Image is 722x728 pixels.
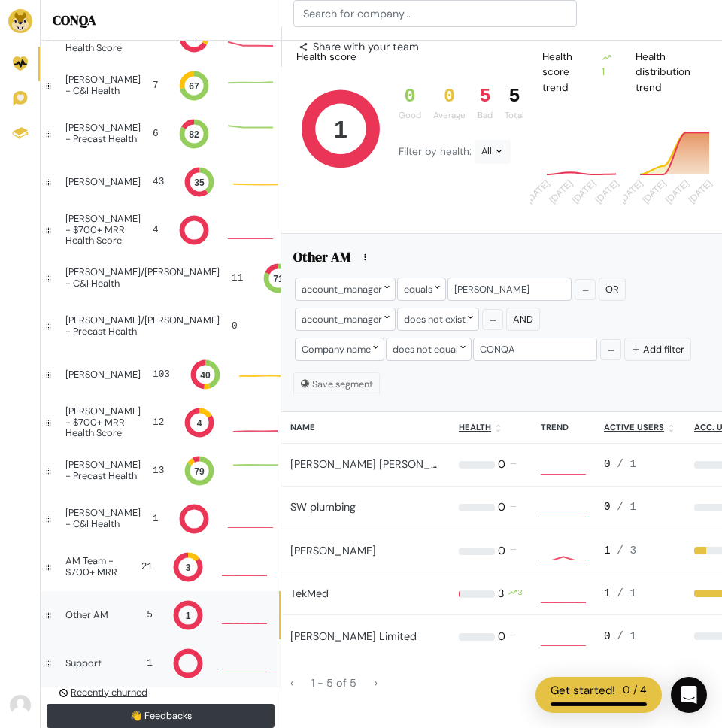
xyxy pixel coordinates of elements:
div: 1 [604,586,676,602]
div: Get started! [551,682,615,699]
div: [PERSON_NAME] - Precast Health [65,460,141,481]
div: Other AM [65,610,117,620]
a: AM Team - $700+ MRR 21 3 [41,543,281,591]
u: Health [459,422,491,432]
div: 0 [498,543,505,560]
span: ‹ [290,676,293,690]
span: › [375,676,378,690]
u: Active users [604,422,664,432]
div: 3 [498,586,505,602]
a: 👋 Feedbacks [47,704,275,728]
div: [PERSON_NAME] - Precast Health [65,123,141,144]
a: [PERSON_NAME] 43 35 [41,158,281,206]
span: of [336,676,347,690]
a: Recently churned [41,687,281,698]
span: / 3 [617,544,636,557]
span: And [513,313,533,326]
a: [PERSON_NAME]/[PERSON_NAME] - C&I Health 11 71 [41,254,281,302]
span: Filter by health: [399,145,475,158]
div: 0 [604,499,676,516]
span: Share with your team [313,26,419,67]
th: Trend [532,412,595,443]
div: 0 [433,86,466,108]
div: Company name [295,338,384,361]
span: / 1 [617,458,636,470]
div: Open Intercom Messenger [671,677,707,713]
div: 43 [153,174,164,189]
div: 0 [232,319,238,333]
div: Bad [478,109,493,122]
div: 21 [138,560,153,574]
span: - [317,676,323,690]
button: Or [599,278,626,301]
span: 5 [350,676,356,690]
div: [PERSON_NAME] - C&I Health [65,508,141,529]
span: / 1 [617,630,636,642]
div: 0 [498,457,505,473]
div: Health distribution trend [623,44,717,102]
tspan: [DATE] [663,178,691,206]
div: 12 [153,415,164,429]
div: AM Team - $700+ MRR [65,556,126,578]
div: account_manager [295,308,396,331]
div: 0 [604,629,676,645]
button: Save segment [293,372,380,396]
div: 7 [153,78,159,93]
div: All [475,140,511,164]
u: Recently churned [71,686,147,699]
div: [PERSON_NAME] [65,177,141,187]
a: [PERSON_NAME]/[PERSON_NAME] - Precast Health 0 [41,302,281,350]
a: [PERSON_NAME] - Precast Health 13 79 [41,447,281,495]
a: [PERSON_NAME] Limited [290,629,417,643]
div: [PERSON_NAME] - C&I Health [65,74,141,96]
span: Or [605,283,619,296]
tspan: [DATE] [547,178,575,206]
div: 5 [478,86,493,108]
a: [PERSON_NAME] - $700+ MRR Health Score 12 4 [41,399,281,447]
a: [PERSON_NAME] - Precast Health 6 82 [41,110,281,158]
div: [PERSON_NAME]/[PERSON_NAME] - Precast Health [65,315,220,337]
a: [PERSON_NAME] [PERSON_NAME] [290,457,465,471]
div: 5 [129,608,153,622]
div: does not exist [397,308,479,331]
tspan: [DATE] [617,178,645,206]
a: [PERSON_NAME] - C&I Health 7 67 [41,62,281,110]
tspan: [DATE] [524,178,552,206]
div: 0 / 4 [623,682,647,699]
div: equals [397,278,446,301]
div: 0 [498,499,505,516]
div: 1 [602,50,611,96]
div: [PERSON_NAME] - $700+ MRR Health Score [65,214,141,246]
tspan: [DATE] [640,178,668,206]
div: 1 [129,656,153,670]
tspan: [DATE] [593,178,621,206]
th: Name [281,412,450,443]
div: 13 [153,463,164,478]
tspan: [DATE] [687,178,714,206]
a: Support 1 [41,639,281,687]
div: account_manager [295,278,396,301]
div: 0 [399,86,421,108]
div: Good [399,109,421,122]
div: 3 [517,586,523,602]
a: [PERSON_NAME] - C&I Health 1 [41,495,281,543]
div: 1 [153,511,159,526]
div: 6 [153,126,159,141]
div: 0 [604,457,676,473]
div: [PERSON_NAME] - $700+ MRR Health Score [65,406,141,438]
span: 1 [311,676,317,690]
a: [PERSON_NAME] - $700+ MRR Health Score 4 [41,206,281,254]
a: TekMed [290,587,329,600]
div: Average [433,109,466,122]
button: Add filter [624,338,691,361]
div: Total [505,109,524,122]
span: / 1 [617,501,636,513]
div: Health score trend [530,44,623,102]
h5: Other AM [293,249,350,270]
div: [PERSON_NAME] [65,369,141,380]
div: does not equal [386,338,472,361]
div: Support [65,658,117,669]
div: [PERSON_NAME]/[PERSON_NAME] - C&I Health [65,267,220,289]
button: And [506,308,540,331]
span: 5 [326,676,336,690]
